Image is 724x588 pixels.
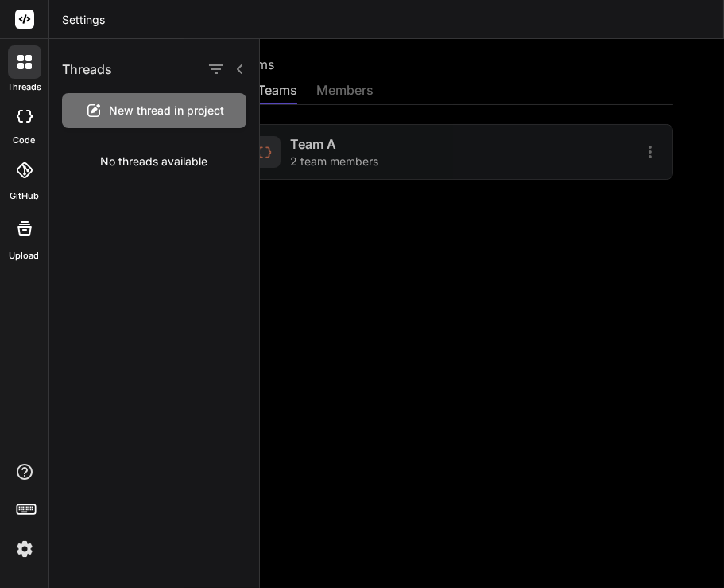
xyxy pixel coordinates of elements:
span: New thread in project [110,103,225,119]
label: GitHub [10,189,39,203]
label: code [14,134,36,147]
h1: Threads [62,60,112,79]
div: No threads available [49,141,259,182]
label: Upload [10,249,40,263]
img: settings [11,535,38,563]
label: threads [7,80,41,94]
